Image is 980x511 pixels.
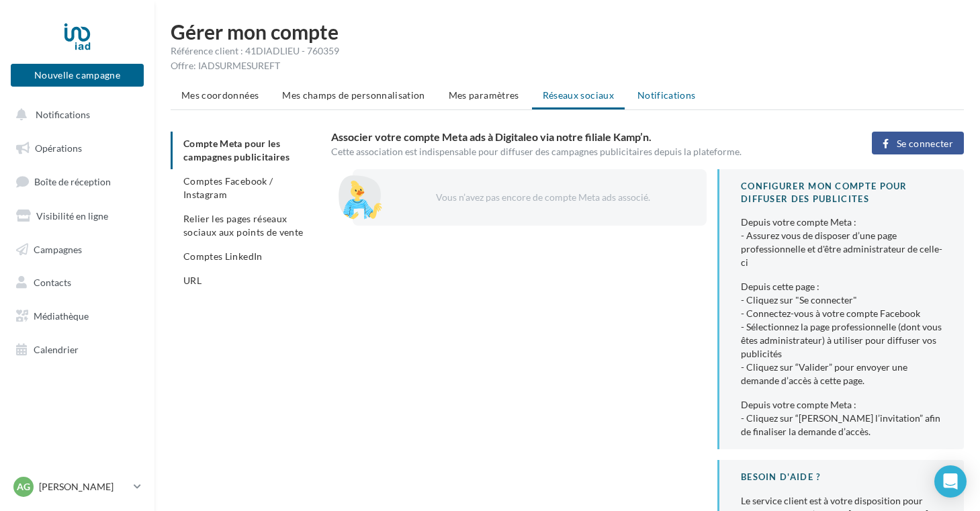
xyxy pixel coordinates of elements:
button: Nouvelle campagne [11,64,144,87]
div: Depuis cette page : - Cliquez sur "Se connecter" - Connectez-vous à votre compte Facebook - Sélec... [741,280,942,387]
span: Relier les pages réseaux sociaux aux points de vente [183,213,303,238]
span: Opérations [35,142,82,154]
span: Se connecter [897,138,953,149]
div: Offre: IADSURMESUREFT [171,59,964,73]
span: Notifications [637,89,696,101]
a: Calendrier [8,336,146,364]
span: Médiathèque [34,310,89,322]
a: AG [PERSON_NAME] [11,474,144,500]
div: Vous n’avez pas encore de compte Meta ads associé. [396,191,685,204]
span: Visibilité en ligne [36,210,108,222]
span: URL [183,275,202,286]
span: Mes paramètres [449,89,519,101]
span: Notifications [36,109,90,120]
a: Médiathèque [8,302,146,330]
span: Mes coordonnées [181,89,259,101]
a: Visibilité en ligne [8,202,146,230]
div: Cette association est indispensable pour diffuser des campagnes publicitaires depuis la plateforme. [331,145,835,158]
div: BESOIN D'AIDE ? [741,471,942,483]
button: Notifications [8,101,141,129]
p: [PERSON_NAME] [39,480,128,494]
span: Campagnes [34,243,82,254]
a: Boîte de réception [8,167,146,196]
a: Campagnes [8,236,146,264]
div: Depuis votre compte Meta : - Assurez vous de disposer d’une page professionnelle et d'être admini... [741,216,942,269]
span: AG [17,480,30,494]
a: Contacts [8,269,146,297]
h1: Gérer mon compte [171,21,964,42]
span: Comptes LinkedIn [183,250,263,262]
span: Mes champs de personnalisation [282,89,425,101]
a: Opérations [8,134,146,162]
div: Depuis votre compte Meta : - Cliquez sur “[PERSON_NAME] l’invitation” afin de finaliser la demand... [741,398,942,438]
span: Contacts [34,277,71,288]
div: Référence client : 41DIADLIEU - 760359 [171,44,964,58]
div: CONFIGURER MON COMPTE POUR DIFFUSER DES PUBLICITES [741,180,942,205]
span: Boîte de réception [34,176,111,187]
span: Comptes Facebook / Instagram [183,175,273,200]
div: Open Intercom Messenger [934,465,967,498]
span: Calendrier [34,344,79,355]
h3: Associer votre compte Meta ads à Digitaleo via notre filiale Kamp’n. [331,132,835,142]
button: Se connecter [872,132,964,154]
